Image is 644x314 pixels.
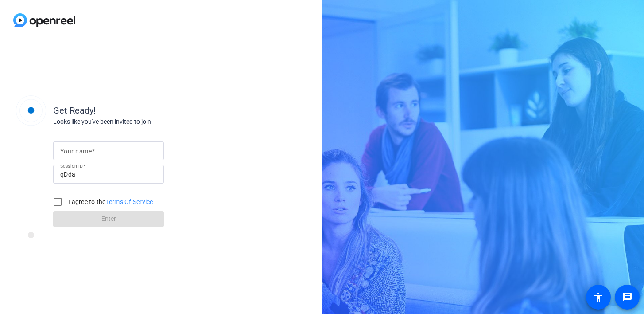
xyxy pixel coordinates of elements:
label: I agree to the [66,197,153,206]
mat-label: Your name [60,148,92,155]
a: Terms Of Service [106,198,153,205]
div: Get Ready! [53,104,230,117]
mat-icon: accessibility [593,292,604,302]
mat-icon: message [622,292,632,302]
div: Looks like you've been invited to join [53,117,230,126]
mat-label: Session ID [60,163,83,169]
